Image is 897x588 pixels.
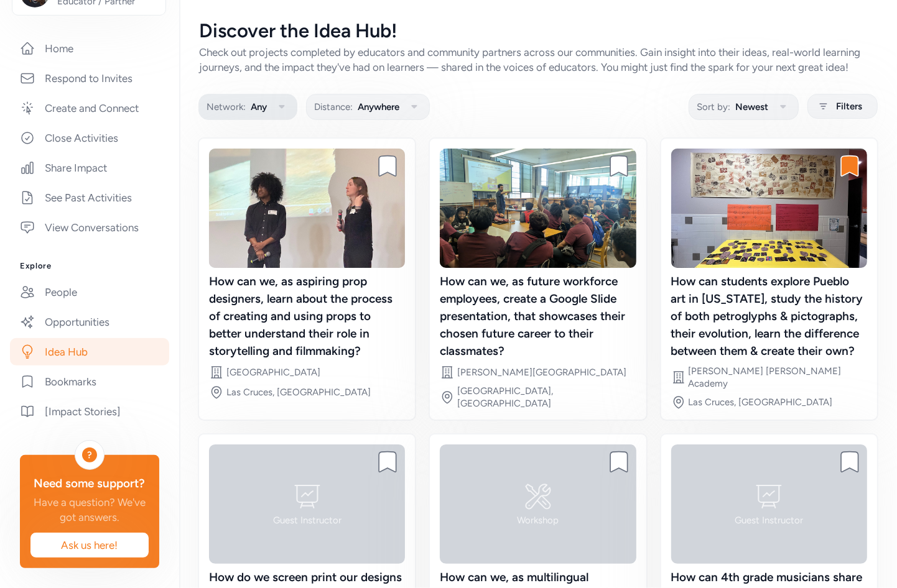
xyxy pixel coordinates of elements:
[671,149,867,268] img: image
[20,261,159,271] h3: Explore
[314,99,353,114] span: Distance:
[10,308,169,336] a: Opportunities
[735,99,768,114] span: Newest
[10,184,169,211] a: See Past Activities
[207,99,246,114] span: Network:
[199,45,877,75] div: Check out projects completed by educators and community partners across our communities. Gain ins...
[226,386,371,398] div: Las Cruces, [GEOGRAPHIC_DATA]
[358,99,399,114] span: Anywhere
[457,385,636,410] div: [GEOGRAPHIC_DATA], [GEOGRAPHIC_DATA]
[30,495,149,525] div: Have a question? We've got answers.
[10,278,169,306] a: People
[209,273,405,360] div: How can we, as aspiring prop designers, learn about the process of creating and using props to be...
[10,154,169,181] a: Share Impact
[457,366,626,379] div: [PERSON_NAME][GEOGRAPHIC_DATA]
[10,94,169,122] a: Create and Connect
[82,448,97,462] div: ?
[10,338,169,365] a: Idea Hub
[689,94,799,120] button: Sort by:Newest
[198,94,297,120] button: Network:Any
[40,538,139,553] span: Ask us here!
[440,273,636,360] div: How can we, as future workforce employees, create a Google Slide presentation, that showcases the...
[209,149,405,268] img: image
[10,214,169,241] a: View Conversations
[10,65,169,92] a: Respond to Invites
[735,514,803,526] div: Guest Instructor
[836,99,862,114] span: Filters
[689,396,833,408] div: Las Cruces, [GEOGRAPHIC_DATA]
[30,475,149,492] div: Need some support?
[10,35,169,62] a: Home
[30,532,149,558] button: Ask us here!
[226,366,320,379] div: [GEOGRAPHIC_DATA]
[697,99,730,114] span: Sort by:
[10,368,169,395] a: Bookmarks
[440,149,636,268] img: image
[10,124,169,152] a: Close Activities
[671,273,867,360] div: How can students explore Pueblo art in [US_STATE], study the history of both petroglyphs & pictog...
[10,398,169,425] a: [Impact Stories]
[689,365,867,390] div: [PERSON_NAME] [PERSON_NAME] Academy
[251,99,267,114] span: Any
[273,514,342,526] div: Guest Instructor
[199,20,877,42] div: Discover the Idea Hub!
[306,94,430,120] button: Distance:Anywhere
[517,514,559,526] div: Workshop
